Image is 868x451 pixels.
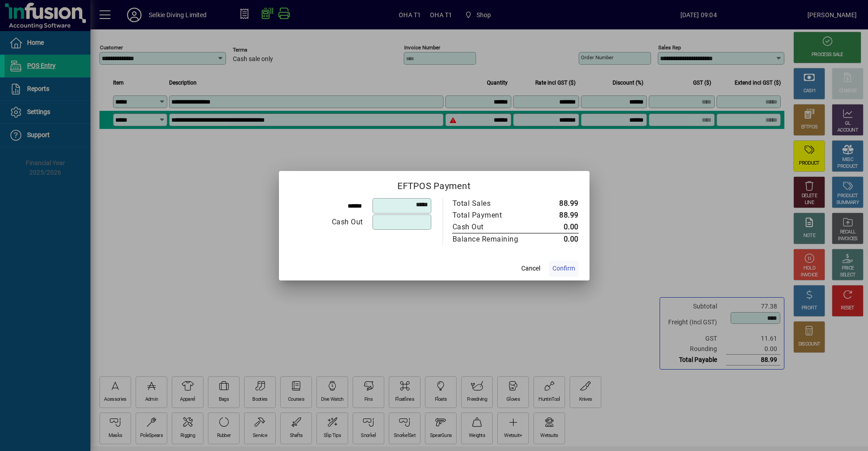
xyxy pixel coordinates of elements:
[538,221,579,233] td: 0.00
[549,261,579,277] button: Confirm
[290,217,363,228] div: Cash Out
[452,198,538,209] td: Total Sales
[538,233,579,245] td: 0.00
[521,264,540,273] span: Cancel
[538,209,579,221] td: 88.99
[452,209,538,221] td: Total Payment
[453,234,528,245] div: Balance Remaining
[538,198,579,209] td: 88.99
[453,222,528,233] div: Cash Out
[552,264,575,273] span: Confirm
[516,261,545,277] button: Cancel
[279,171,590,197] h2: EFTPOS Payment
